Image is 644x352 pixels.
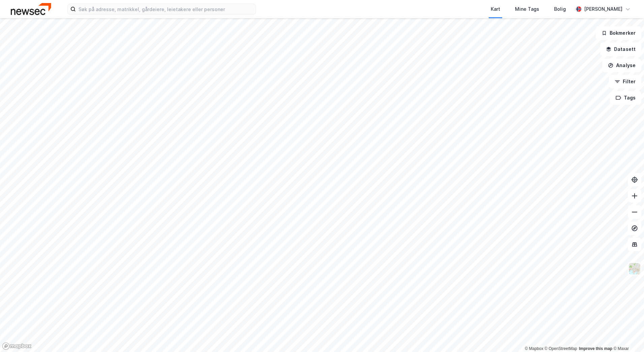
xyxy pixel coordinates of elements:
[515,5,539,13] div: Mine Tags
[628,262,641,275] img: Z
[602,59,641,72] button: Analyse
[609,75,641,88] button: Filter
[76,4,256,14] input: Søk på adresse, matrikkel, gårdeiere, leietakere eller personer
[584,5,622,13] div: [PERSON_NAME]
[610,320,644,352] div: Kontrollprogram for chat
[11,3,51,15] img: newsec-logo.f6e21ccffca1b3a03d2d.png
[491,5,500,13] div: Kart
[2,342,32,350] a: Mapbox homepage
[596,26,641,40] button: Bokmerker
[545,346,577,351] a: OpenStreetMap
[600,42,641,56] button: Datasett
[525,346,543,351] a: Mapbox
[579,346,612,351] a: Improve this map
[610,320,644,352] iframe: Chat Widget
[554,5,566,13] div: Bolig
[610,91,641,105] button: Tags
